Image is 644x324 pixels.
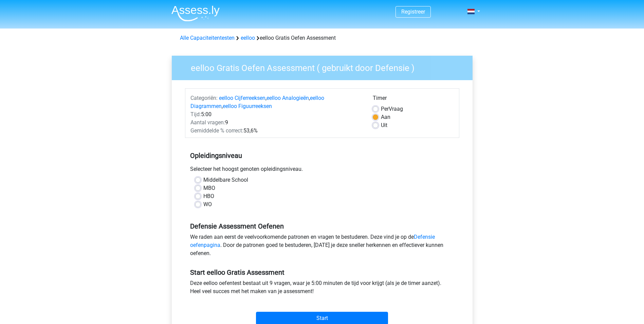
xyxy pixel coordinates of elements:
[381,105,403,113] label: Vraag
[381,121,387,129] label: Uit
[180,35,235,41] a: Alle Capaciteitentesten
[177,34,467,42] div: eelloo Gratis Oefen Assessment
[185,233,459,260] div: We raden aan eerst de veelvoorkomende patronen en vragen te bestuderen. Deze vind je op de . Door...
[185,110,368,119] div: 5:00
[185,127,368,135] div: 53,6%
[185,94,368,110] div: , , ,
[190,119,225,126] span: Aantal vragen:
[171,5,220,21] img: Assessly
[190,127,243,134] span: Gemiddelde % correct:
[381,106,389,112] span: Per
[190,95,218,101] span: Categoriën:
[203,200,212,209] label: WO
[190,149,454,162] h5: Opleidingsniveau
[190,268,454,276] h5: Start eelloo Gratis Assessment
[190,222,454,230] h5: Defensie Assessment Oefenen
[241,35,255,41] a: eelloo
[223,103,272,109] a: eelloo Figuurreeksen
[190,111,201,118] span: Tijd:
[185,119,368,127] div: 9
[203,176,248,184] label: Middelbare School
[203,192,214,200] label: HBO
[373,94,454,105] div: Timer
[203,184,215,192] label: MBO
[185,165,459,176] div: Selecteer het hoogst genoten opleidingsniveau.
[219,95,265,101] a: eelloo Cijferreeksen
[401,8,425,15] a: Registreer
[183,60,467,73] h3: eelloo Gratis Oefen Assessment ( gebruikt door Defensie )
[185,279,459,298] div: Deze eelloo oefentest bestaat uit 9 vragen, waar je 5:00 minuten de tijd voor krijgt (als je de t...
[381,113,390,121] label: Aan
[266,95,309,101] a: eelloo Analogieën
